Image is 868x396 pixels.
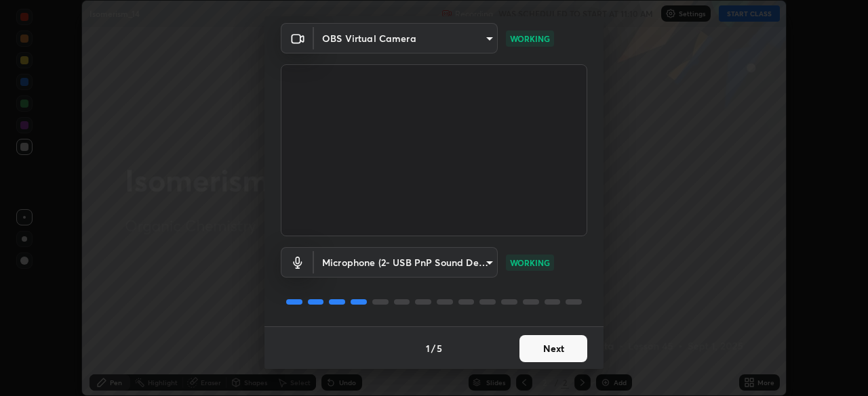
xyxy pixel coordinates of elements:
[314,23,498,53] div: OBS Virtual Camera
[437,341,442,355] h4: 5
[426,341,430,355] h4: 1
[519,335,587,362] button: Next
[510,257,550,269] p: WORKING
[431,341,435,355] h4: /
[314,247,498,278] div: OBS Virtual Camera
[510,32,550,45] p: WORKING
